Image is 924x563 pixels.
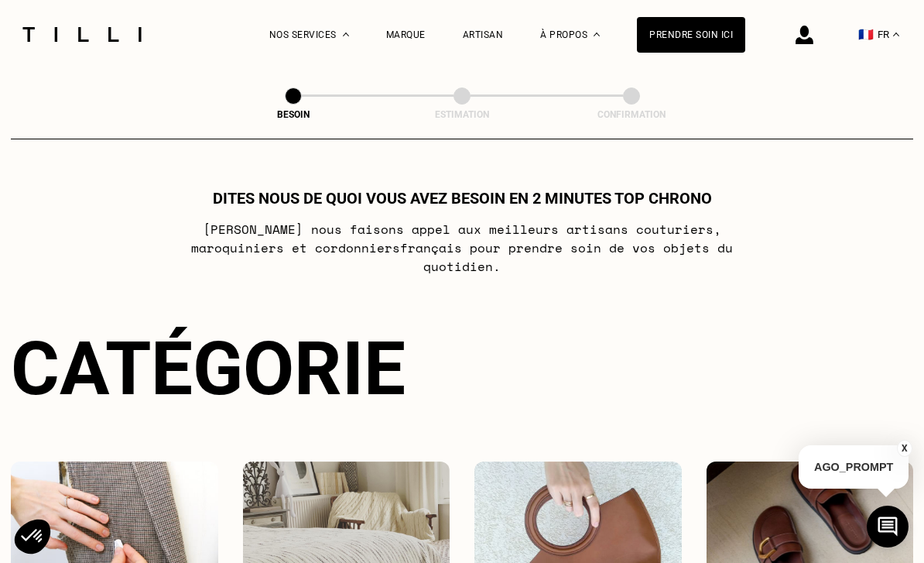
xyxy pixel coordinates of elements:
[385,109,539,120] div: Estimation
[858,27,874,42] span: 🇫🇷
[594,33,600,36] img: Menu déroulant à propos
[463,29,504,40] a: Artisan
[796,26,813,44] img: icône connexion
[897,440,912,457] button: X
[213,189,712,208] h1: Dites nous de quoi vous avez besoin en 2 minutes top chrono
[17,27,147,42] img: Logo du service de couturière Tilli
[11,325,913,412] div: Catégorie
[893,33,899,36] img: menu déroulant
[156,220,769,276] p: [PERSON_NAME] nous faisons appel aux meilleurs artisans couturiers , maroquiniers et cordonniers ...
[799,445,909,489] p: AGO_PROMPT
[386,29,426,40] a: Marque
[343,33,349,36] img: Menu déroulant
[554,109,709,120] div: Confirmation
[637,17,745,53] a: Prendre soin ici
[216,109,371,120] div: Besoin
